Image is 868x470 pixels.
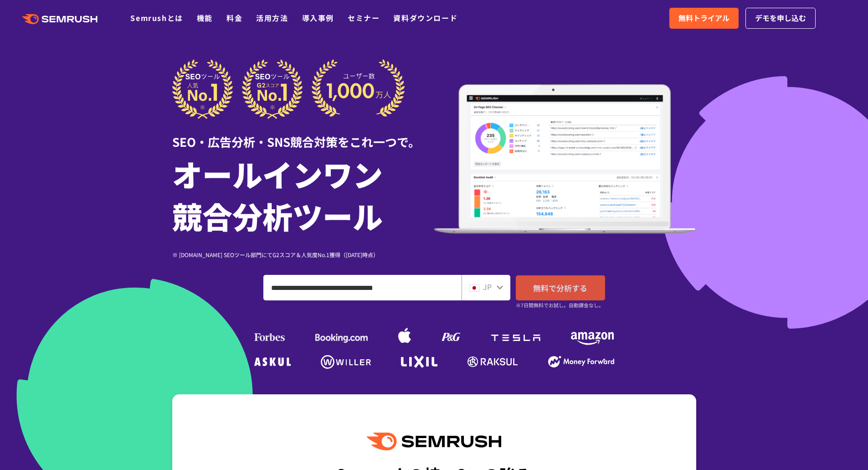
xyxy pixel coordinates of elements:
[755,12,806,24] span: デモを申し込む
[669,8,739,29] a: 無料トライアル
[172,153,434,237] h1: オールインワン 競合分析ツール
[678,12,729,24] span: 無料トライアル
[172,250,434,259] div: ※ [DOMAIN_NAME] SEOツール部門にてG2スコア＆人気度No.1獲得（[DATE]時点）
[516,275,605,300] a: 無料で分析する
[226,12,242,23] a: 料金
[172,119,434,150] div: SEO・広告分析・SNS競合対策をこれ一つで。
[533,282,587,294] span: 無料で分析する
[130,12,183,23] a: Semrushとは
[302,12,334,23] a: 導入事例
[264,275,461,300] input: ドメイン、キーワードまたはURLを入力してください
[745,8,816,29] a: デモを申し込む
[393,12,457,23] a: 資料ダウンロード
[348,12,380,23] a: セミナー
[516,301,604,310] small: ※7日間無料でお試し。自動課金なし。
[483,281,492,292] span: JP
[256,12,288,23] a: 活用方法
[367,433,501,450] img: Semrush
[197,12,213,23] a: 機能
